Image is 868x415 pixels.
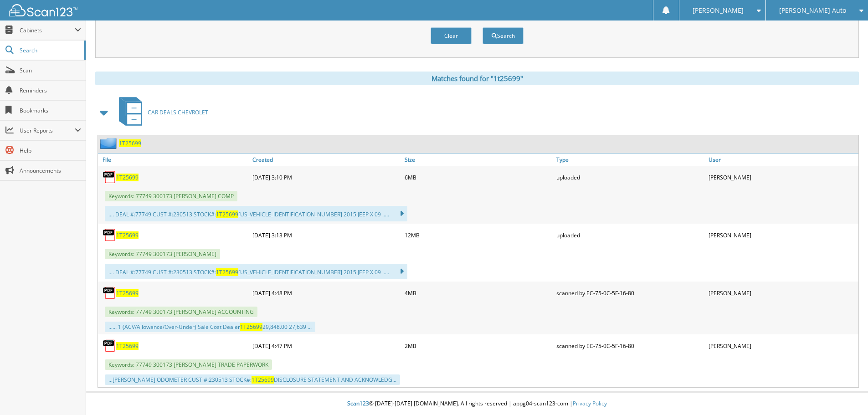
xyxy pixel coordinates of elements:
[103,228,116,242] img: PDF.png
[402,168,555,186] div: 6MB
[250,337,402,355] div: [DATE] 4:47 PM
[116,289,139,297] a: 1T25699
[250,226,402,244] div: [DATE] 3:13 PM
[240,323,262,331] span: 1T25699
[706,226,858,244] div: [PERSON_NAME]
[554,154,706,166] a: Type
[402,284,555,302] div: 4MB
[483,27,524,44] button: Search
[98,154,250,166] a: File
[100,138,119,149] img: folder2.png
[20,127,75,134] span: User Reports
[116,231,139,239] a: 1T25699
[105,322,315,332] div: ...... 1 (ACV/Allowance/Over-Under) Sale Cost Dealer 29,848.00 27,639 ...
[105,374,400,385] div: ...[PERSON_NAME] ODOMETER CUST #:230513 STOCK#: DISCLOSURE STATEMENT AND ACKNOWLEDG...
[119,139,141,147] a: 1T25699
[554,226,706,244] div: uploaded
[573,400,607,407] a: Privacy Policy
[105,191,237,201] span: Keywords: 77749 300173 [PERSON_NAME] COMP
[20,147,81,154] span: Help
[250,284,402,302] div: [DATE] 4:48 PM
[402,337,555,355] div: 2MB
[250,154,402,166] a: Created
[20,167,81,174] span: Announcements
[105,206,407,221] div: .... DEAL #:77749 CUST #:230513 STOCK#: [US_VEHICLE_IDENTIFICATION_NUMBER] 2015 JEEP X 09 .....
[554,337,706,355] div: scanned by EC-75-0C-5F-16-80
[20,67,81,74] span: Scan
[103,339,116,353] img: PDF.png
[105,264,407,279] div: .... DEAL #:77749 CUST #:230513 STOCK#: [US_VEHICLE_IDENTIFICATION_NUMBER] 2015 JEEP X 09 .....
[250,168,402,186] div: [DATE] 3:10 PM
[693,8,744,13] span: [PERSON_NAME]
[86,393,868,415] div: © [DATE]-[DATE] [DOMAIN_NAME]. All rights reserved | appg04-scan123-com |
[20,26,75,34] span: Cabinets
[116,342,139,350] a: 1T25699
[116,174,139,181] a: 1T25699
[103,170,116,184] img: PDF.png
[148,108,208,116] span: CAR DEALS CHEVROLET
[95,72,859,85] div: Matches found for "1t25699"
[9,4,77,16] img: scan123-logo-white.svg
[822,371,868,415] iframe: Chat Widget
[20,46,80,54] span: Search
[554,168,706,186] div: uploaded
[706,168,858,186] div: [PERSON_NAME]
[103,286,116,300] img: PDF.png
[706,284,858,302] div: [PERSON_NAME]
[113,94,208,130] a: CAR DEALS CHEVROLET
[402,226,555,244] div: 12MB
[252,376,274,384] span: 1T25699
[20,107,81,114] span: Bookmarks
[105,249,220,259] span: Keywords: 77749 300173 [PERSON_NAME]
[779,8,846,13] span: [PERSON_NAME] Auto
[402,154,555,166] a: Size
[216,268,238,276] span: 1T25699
[554,284,706,302] div: scanned by EC-75-0C-5F-16-80
[105,307,257,317] span: Keywords: 77749 300173 [PERSON_NAME] ACCOUNTING
[706,337,858,355] div: [PERSON_NAME]
[347,400,369,407] span: Scan123
[706,154,858,166] a: User
[431,27,472,44] button: Clear
[105,359,272,370] span: Keywords: 77749 300173 [PERSON_NAME] TRADE PAPERWORK
[20,87,81,94] span: Reminders
[216,210,238,218] span: 1T25699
